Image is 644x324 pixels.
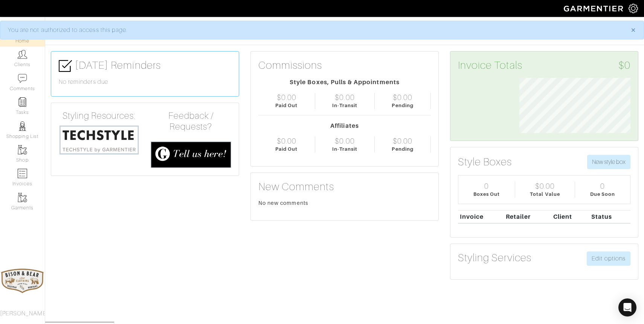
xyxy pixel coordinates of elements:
div: Pending [392,102,413,109]
h4: Feedback / Requests? [151,111,231,132]
div: Affiliates [258,121,431,130]
span: $0 [618,59,630,72]
img: garments-icon-b7da505a4dc4fd61783c78ac3ca0ef83fa9d6f193b1c9dc38574b1d14d53ca28.png [18,193,27,202]
img: check-box-icon-36a4915ff3ba2bd8f6e4f29bc755bb66becd62c870f447fc0dd1365fcfddab58.png [59,59,72,73]
div: Style Boxes, Pulls & Appointments [258,78,431,87]
div: Pending [392,145,413,153]
th: Invoice [458,210,504,223]
h3: Style Boxes [458,156,512,168]
div: $0.00 [393,136,412,145]
div: Total Value [530,191,560,198]
div: $0.00 [277,136,296,145]
div: In-Transit [332,145,358,153]
img: clients-icon-6bae9207a08558b7cb47a8932f037763ab4055f8c8b6bfacd5dc20c3e0201464.png [18,50,27,59]
img: orders-icon-0abe47150d42831381b5fb84f609e132dff9fe21cb692f30cb5eec754e2cba89.png [18,169,27,178]
div: You are not authorized to access this page. [8,26,620,35]
span: × [630,25,636,35]
div: Open Intercom Messenger [618,298,636,316]
img: garmentier-logo-header-white-b43fb05a5012e4ada735d5af1a66efaba907eab6374d6393d1fbf88cb4ef424d.png [560,2,629,15]
div: 0 [600,182,605,191]
img: feedback_requests-3821251ac2bd56c73c230f3229a5b25d6eb027adea667894f41107c140538ee0.png [151,141,231,168]
h3: Styling Services [458,251,531,264]
div: In-Transit [332,102,358,109]
th: Client [551,210,589,223]
img: comment-icon-a0a6a9ef722e966f86d9cbdc48e553b5cf19dbc54f86b18d962a5391bc8f6eb6.png [18,74,27,83]
h3: Invoice Totals [458,59,630,72]
th: Retailer [504,210,551,223]
h4: Styling Resources: [59,111,139,121]
h6: No reminders due [59,79,231,86]
img: reminder-icon-8004d30b9f0a5d33ae49ab947aed9ed385cf756f9e5892f1edd6e32f2345188e.png [18,97,27,107]
div: $0.00 [535,182,555,191]
div: $0.00 [277,93,296,102]
div: Boxes Out [473,191,500,198]
img: garments-icon-b7da505a4dc4fd61783c78ac3ca0ef83fa9d6f193b1c9dc38574b1d14d53ca28.png [18,145,27,154]
div: $0.00 [335,136,354,145]
th: Status [589,210,630,223]
img: stylists-icon-eb353228a002819b7ec25b43dbf5f0378dd9e0616d9560372ff212230b889e62.png [18,121,27,131]
div: Paid Out [275,145,298,153]
div: 0 [484,182,489,191]
button: New style box [587,155,630,169]
div: Due Soon [590,191,615,198]
h3: [DATE] Reminders [59,59,231,73]
a: Edit options [587,251,630,266]
div: No new comments [258,199,431,207]
h3: New Comments [258,180,431,193]
img: techstyle-93310999766a10050dc78ceb7f971a75838126fd19372ce40ba20cdf6a89b94b.png [59,124,139,155]
div: Paid Out [275,102,298,109]
div: $0.00 [335,93,354,102]
div: $0.00 [393,93,412,102]
h3: Commissions [258,59,322,72]
img: gear-icon-white-bd11855cb880d31180b6d7d6211b90ccbf57a29d726f0c71d8c61bd08dd39cc2.png [629,4,638,13]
